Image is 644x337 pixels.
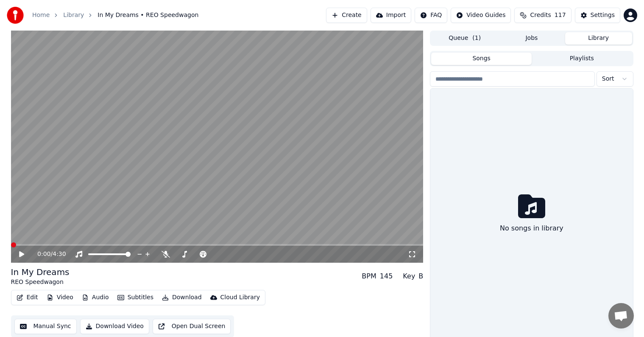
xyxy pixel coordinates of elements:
span: 4:30 [53,250,66,258]
span: Sort [602,75,614,83]
span: In My Dreams • REO Speedwagon [98,11,198,20]
div: BPM [362,271,376,281]
button: Edit [13,292,42,303]
button: Songs [431,53,532,65]
div: Settings [591,11,615,20]
button: Subtitles [114,292,157,303]
button: Download Video [80,319,149,334]
button: Jobs [498,32,565,45]
nav: breadcrumb [32,11,198,20]
a: Library [63,11,84,20]
img: youka [7,7,24,24]
div: In My Dreams [11,266,70,278]
div: B [418,271,423,281]
div: 145 [380,271,393,281]
button: Playlists [532,53,632,65]
button: Video Guides [451,8,511,23]
a: Home [32,11,50,20]
button: Manual Sync [14,319,77,334]
button: Video [43,292,77,303]
div: Cloud Library [220,293,260,302]
button: Credits117 [514,8,571,23]
button: Library [565,32,632,45]
div: REO Speedwagon [11,278,70,286]
button: Settings [575,8,620,23]
span: 0:00 [37,250,50,258]
button: Download [159,292,205,303]
button: Queue [431,32,498,45]
button: Open Dual Screen [153,319,231,334]
span: ( 1 ) [472,34,481,42]
div: No songs in library [496,220,567,237]
a: Open chat [608,303,634,329]
div: / [37,250,58,258]
span: 117 [555,11,566,20]
button: Import [371,8,411,23]
div: Key [403,271,415,281]
button: Audio [78,292,112,303]
span: Credits [530,11,551,20]
button: FAQ [415,8,447,23]
button: Create [326,8,367,23]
